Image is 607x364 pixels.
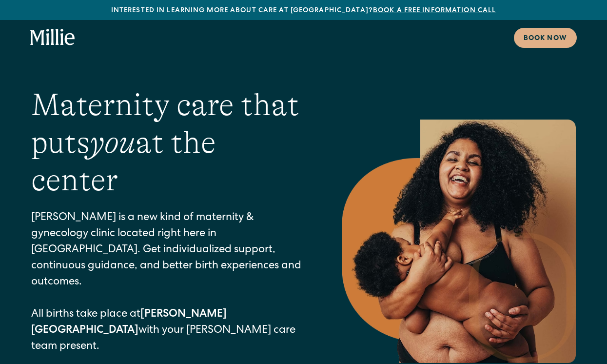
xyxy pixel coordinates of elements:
[342,120,576,363] img: Smiling mother with her baby in arms, celebrating body positivity and the nurturing bond of postp...
[90,125,136,160] em: you
[514,28,577,48] a: Book now
[31,86,303,199] h1: Maternity care that puts at the center
[373,7,496,14] a: Book a free information call
[31,210,303,355] p: [PERSON_NAME] is a new kind of maternity & gynecology clinic located right here in [GEOGRAPHIC_DA...
[524,34,567,44] div: Book now
[30,29,75,46] a: home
